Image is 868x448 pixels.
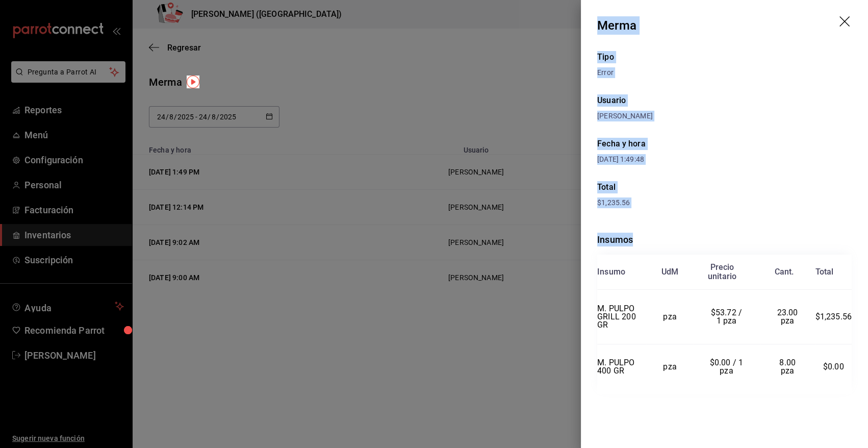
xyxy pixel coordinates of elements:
[823,362,844,371] span: $0.00
[597,94,852,107] div: Usuario
[597,198,630,207] span: $1,235.56
[597,67,852,78] div: Error
[647,344,693,390] td: pza
[597,16,636,35] div: Merma
[711,308,745,326] span: $53.72 / 1 pza
[815,267,833,277] div: Total
[597,267,625,277] div: Insumo
[597,154,852,165] div: [DATE] 1:49:48
[774,267,794,277] div: Cant.
[710,358,746,376] span: $0.00 / 1 pza
[597,290,647,344] td: M. PULPO GRILL 200 GR
[597,344,647,390] td: M. PULPO 400 GR
[708,263,736,281] div: Precio unitario
[779,358,798,376] span: 8.00 pza
[815,312,852,321] span: $1,235.56
[647,290,693,344] td: pza
[839,16,852,29] button: drag
[187,76,199,88] img: Tooltip marker
[597,138,852,150] div: Fecha y hora
[661,267,679,277] div: UdM
[597,111,852,121] div: [PERSON_NAME]
[597,181,852,193] div: Total
[777,308,800,326] span: 23.00 pza
[597,51,852,63] div: Tipo
[597,233,852,246] div: Insumos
